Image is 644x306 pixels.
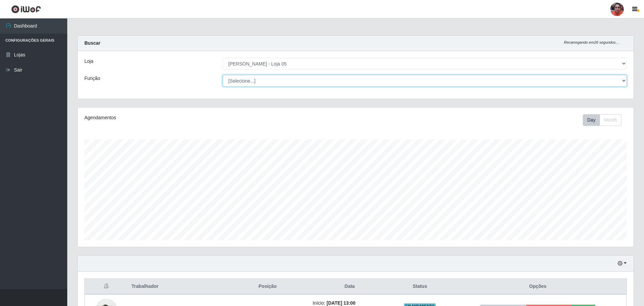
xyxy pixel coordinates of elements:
label: Loja [84,58,93,65]
th: Trabalhador [127,279,226,295]
th: Data [309,279,391,295]
div: Agendamentos [84,114,305,121]
i: Recarregando em 26 segundos... [564,40,619,44]
button: Month [600,114,621,126]
strong: Buscar [84,40,100,46]
time: [DATE] 13:00 [327,300,355,306]
div: Toolbar with button groups [583,114,627,126]
button: Day [583,114,600,126]
th: Opções [449,279,627,295]
img: CoreUI Logo [11,5,41,13]
div: First group [583,114,621,126]
label: Função [84,75,100,82]
th: Posição [226,279,308,295]
th: Status [391,279,449,295]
